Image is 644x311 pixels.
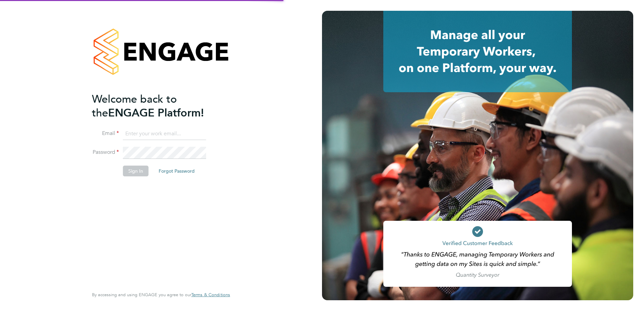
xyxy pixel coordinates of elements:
[92,149,119,156] label: Password
[92,130,119,137] label: Email
[123,128,206,140] input: Enter your work email...
[92,292,230,298] span: By accessing and using ENGAGE you agree to our
[191,292,230,298] span: Terms & Conditions
[92,93,177,119] span: Welcome back to the
[92,92,223,120] h2: ENGAGE Platform!
[153,166,200,176] button: Forgot Password
[191,292,230,298] a: Terms & Conditions
[123,166,149,176] button: Sign In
